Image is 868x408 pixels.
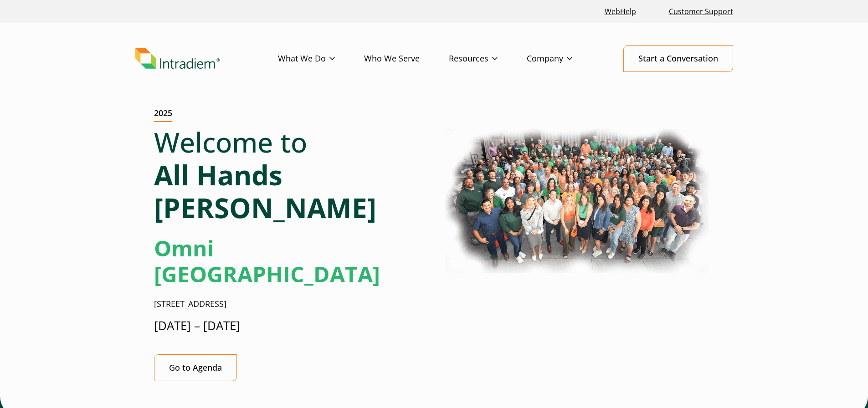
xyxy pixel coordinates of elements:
strong: [PERSON_NAME] [154,189,376,226]
a: Who We Serve [364,46,449,72]
a: Go to Agenda [154,354,237,381]
a: Start a Conversation [623,45,733,72]
a: Link opens in a new window [601,2,640,21]
strong: All Hands [154,156,282,194]
img: Intradiem [135,48,220,69]
a: Customer Support [665,2,737,21]
a: Company [527,46,601,72]
p: [STREET_ADDRESS] [154,298,427,310]
a: What We Do [278,46,364,72]
a: Link to homepage of Intradiem [135,48,278,69]
h1: Welcome to [154,126,427,224]
p: [DATE] – [DATE] [154,317,427,334]
h2: 2025 [154,108,172,122]
a: Resources [449,46,527,72]
strong: Omni [GEOGRAPHIC_DATA] [154,233,380,289]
